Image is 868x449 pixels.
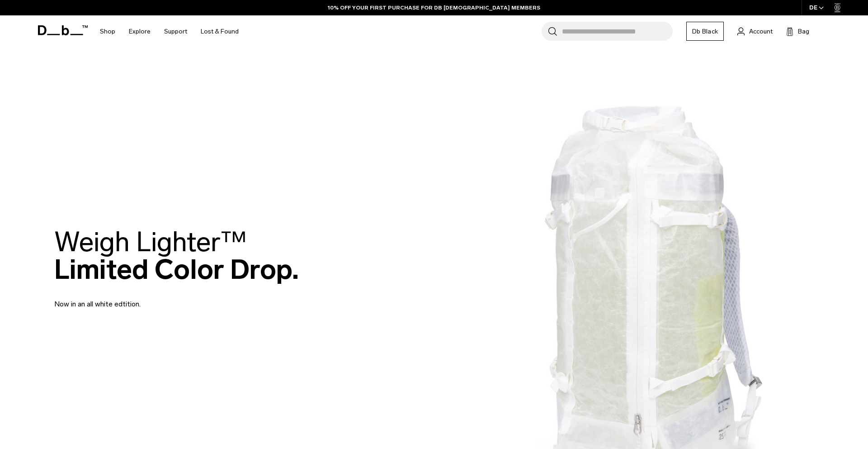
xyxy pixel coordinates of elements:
a: Explore [129,15,151,48]
h2: Limited Color Drop. [54,228,299,283]
a: Support [164,15,187,48]
a: Account [737,26,773,37]
a: Shop [100,15,115,48]
p: Now in an all white edtition. [54,288,271,310]
span: Weigh Lighter™ [54,225,247,258]
button: Bag [786,26,809,37]
a: 10% OFF YOUR FIRST PURCHASE FOR DB [DEMOGRAPHIC_DATA] MEMBERS [328,4,540,12]
span: Account [749,27,773,36]
span: Bag [798,27,809,36]
a: Db Black [686,22,724,41]
a: Lost & Found [201,15,239,48]
nav: Main Navigation [93,15,245,48]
